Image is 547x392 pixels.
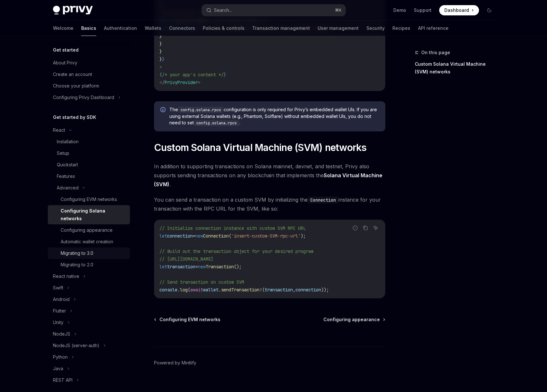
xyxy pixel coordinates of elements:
[48,259,130,271] a: Migrating to 2.0
[159,64,162,70] span: >
[202,4,346,16] button: Search...⌘K
[162,72,224,78] span: /* your app's content */
[203,233,229,239] span: Connection
[301,233,306,239] span: );
[484,5,494,15] button: Toggle dark mode
[159,41,162,47] span: }
[159,56,162,62] span: }
[169,106,379,126] span: The configuration is only required for Privy’s embedded wallet UIs. If you are using external Sol...
[177,287,180,293] span: .
[48,136,130,147] a: Installation
[154,195,385,213] span: You can send a transaction on a custom SVM by initializing the instance for your transaction with...
[224,72,226,78] span: }
[61,196,117,203] div: Configuring EVM networks
[48,194,130,205] a: Configuring EVM networks
[415,59,500,77] a: Custom Solana Virtual Machine (SVM) networks
[323,316,385,323] a: Configuring appearance
[57,149,69,157] div: Setup
[48,224,130,236] a: Configuring appearance
[198,79,201,85] span: >
[53,284,63,292] div: Swift
[414,7,432,13] a: Support
[193,233,195,239] span: =
[159,316,220,323] span: Configuring EVM networks
[159,279,244,285] span: // Send transaction on custom SVM
[53,330,70,338] div: NodeJS
[61,226,113,234] div: Configuring appearance
[48,205,130,224] a: Configuring Solana networks
[167,233,193,239] span: connection
[159,72,162,78] span: {
[154,162,385,189] span: In addition to supporting transactions on Solana mainnet, devnet, and testnet, Privy also support...
[53,6,93,15] img: dark logo
[162,56,165,62] span: }
[57,161,78,169] div: Quickstart
[418,21,449,36] a: API reference
[154,360,196,366] a: Powered by Mintlify
[155,316,220,323] a: Configuring EVM networks
[48,247,130,259] a: Migrating to 3.0
[48,69,130,80] a: Create an account
[180,287,188,293] span: log
[167,264,195,270] span: transaction
[178,107,224,113] code: config.solana.rpcs
[195,233,203,239] span: new
[53,376,73,384] div: REST API
[295,287,321,293] span: connection
[61,238,113,246] div: Automatic wallet creation
[48,159,130,171] a: Quickstart
[234,264,242,270] span: ();
[48,171,130,182] a: Features
[321,287,329,293] span: ));
[214,6,232,14] div: Search...
[293,287,295,293] span: ,
[190,287,203,293] span: await
[159,49,162,54] span: }
[159,225,306,231] span: // Initialize connection instance with custom SVM RPC URL
[53,126,65,134] div: React
[231,233,301,239] span: 'insert-custom-SVM-rpc-url'
[53,307,66,315] div: Flutter
[57,138,79,146] div: Installation
[57,172,75,180] div: Features
[53,21,73,36] a: Welcome
[221,287,260,293] span: sendTransaction
[53,353,68,361] div: Python
[260,287,262,293] span: !
[61,249,93,257] div: Migrating to 3.0
[392,21,410,36] a: Recipes
[53,82,99,90] div: Choose your platform
[104,21,137,36] a: Authentication
[159,248,313,254] span: // Build out the transaction object for your desired program
[351,224,359,232] button: Report incorrect code
[53,272,79,280] div: React native
[252,21,310,36] a: Transaction management
[194,120,239,126] code: config.solana.rpcs
[229,233,231,239] span: (
[53,296,70,303] div: Android
[366,21,385,36] a: Security
[421,49,450,56] span: On this page
[335,8,342,13] span: ⌘ K
[159,256,213,262] span: // [URL][DOMAIN_NAME]
[53,59,77,67] div: About Privy
[372,224,380,232] button: Ask AI
[53,342,99,349] div: NodeJS (server-auth)
[361,224,370,232] button: Copy the contents from the code block
[444,7,469,13] span: Dashboard
[188,287,190,293] span: (
[262,287,265,293] span: (
[203,21,244,36] a: Policies & controls
[53,71,92,78] div: Create an account
[160,107,167,113] svg: Info
[48,57,130,69] a: About Privy
[145,21,161,36] a: Wallets
[159,33,162,39] span: }
[198,264,206,270] span: new
[393,7,406,13] a: Demo
[57,184,79,192] div: Advanced
[81,21,96,36] a: Basics
[48,147,130,159] a: Setup
[203,287,218,293] span: wallet
[48,236,130,247] a: Automatic wallet creation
